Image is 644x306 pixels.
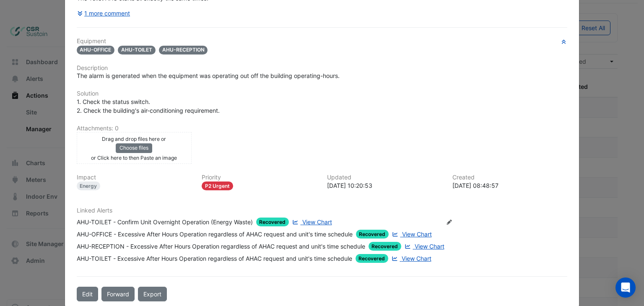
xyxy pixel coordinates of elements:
h6: Updated [327,174,442,181]
h6: Equipment [77,38,568,45]
h6: Attachments: 0 [77,125,568,132]
div: P2 Urgent [202,182,233,190]
div: Energy [77,182,101,190]
a: View Chart [390,254,431,263]
a: View Chart [390,230,431,239]
button: Forward [101,287,135,301]
span: Recovered [356,230,389,239]
h6: Linked Alerts [77,207,568,214]
span: View Chart [415,243,444,250]
small: or Click here to then Paste an image [91,155,177,161]
span: View Chart [402,231,432,238]
div: [DATE] 08:48:57 [452,181,568,190]
span: AHU-RECEPTION [159,46,208,54]
h6: Solution [77,90,568,97]
div: Open Intercom Messenger [615,277,636,298]
span: Recovered [369,242,402,251]
a: Export [138,287,167,301]
fa-icon: Edit Linked Alerts [446,219,452,226]
button: Edit [77,287,98,301]
h6: Impact [77,174,192,181]
a: View Chart [291,218,332,226]
h6: Description [77,65,568,72]
span: View Chart [402,255,431,262]
div: [DATE] 10:20:53 [327,181,442,190]
button: Choose files [116,143,152,153]
h6: Created [452,174,568,181]
div: AHU-RECEPTION - Excessive After Hours Operation regardless of AHAC request and unit's time schedule [77,242,365,251]
h6: Priority [202,174,317,181]
span: AHU-OFFICE [77,46,115,54]
span: AHU-TOILET [118,46,156,54]
div: AHU-OFFICE - Excessive After Hours Operation regardless of AHAC request and unit's time schedule [77,230,353,239]
div: AHU-TOILET - Confirm Unit Overnight Operation (Energy Waste) [77,218,253,226]
a: View Chart [403,242,444,251]
span: Recovered [256,218,289,226]
span: Recovered [356,254,389,263]
span: View Chart [302,218,332,226]
span: 1. Check the status switch. 2. Check the building's air-conditioning requirement. [77,98,220,114]
div: AHU-TOILET - Excessive After Hours Operation regardless of AHAC request and unit's time schedule [77,254,352,263]
button: 1 more comment [77,6,131,21]
small: Drag and drop files here or [102,136,166,142]
span: The alarm is generated when the equipment was operating out off the building operating-hours. [77,72,340,79]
